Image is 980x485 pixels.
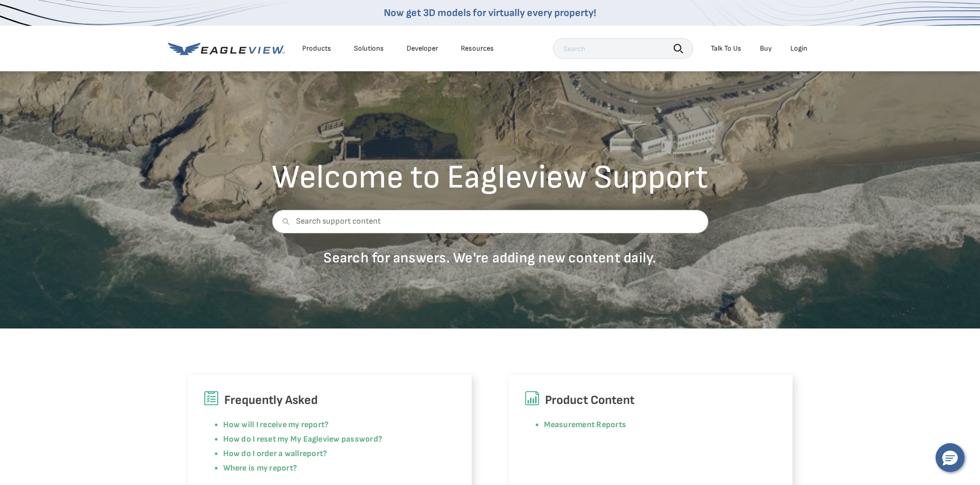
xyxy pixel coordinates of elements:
[302,44,331,53] div: Products
[272,210,708,233] input: Search support content
[223,420,329,430] a: How will I receive my report?
[936,443,965,472] button: Hello, have a question? Let’s chat.
[223,449,300,459] a: How do I order a wall
[272,249,708,267] p: Search for answers. We're adding new content daily.
[711,44,741,53] div: Talk To Us
[544,420,627,430] a: Measurement Reports
[300,449,323,459] a: report
[223,463,298,473] a: Where is my report?
[461,44,494,53] div: Resources
[553,38,693,59] input: Search
[223,434,383,444] a: How do I reset my My Eagleview password?
[524,390,777,410] h6: Product Content
[384,7,596,19] a: Now get 3D models for virtually every property!
[407,44,438,53] a: Developer
[354,44,384,53] div: Solutions
[204,390,456,410] h6: Frequently Asked
[272,161,708,194] h2: Welcome to Eagleview Support
[790,44,807,53] div: Login
[760,44,772,53] a: Buy
[323,449,327,459] a: ?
